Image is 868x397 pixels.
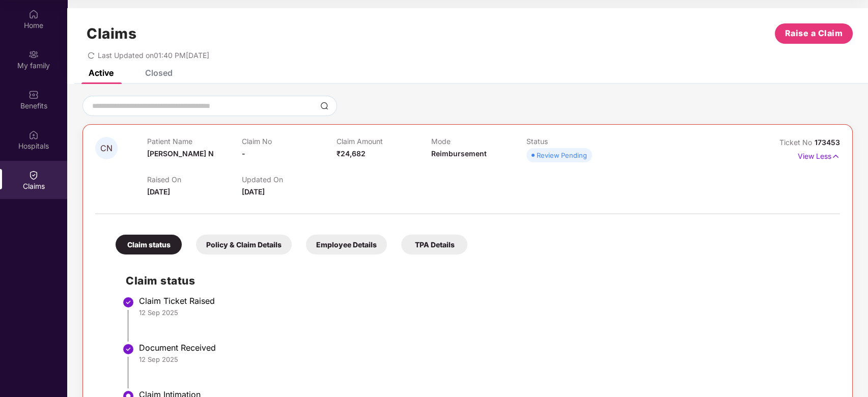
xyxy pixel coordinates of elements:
[431,149,487,158] span: Reimbursement
[320,102,328,110] img: svg+xml;base64,PHN2ZyBpZD0iU2VhcmNoLTMyeDMyIiB4bWxucz0iaHR0cDovL3d3dy53My5vcmcvMjAwMC9zdmciIHdpZH...
[431,137,526,146] p: Mode
[29,90,39,100] img: svg+xml;base64,PHN2ZyBpZD0iQmVuZWZpdHMiIHhtbG5zPSJodHRwOi8vd3d3LnczLm9yZy8yMDAwL3N2ZyIgd2lkdGg9Ij...
[116,235,182,254] div: Claim status
[147,149,214,158] span: [PERSON_NAME] N
[242,137,337,146] p: Claim No
[139,296,830,306] div: Claim Ticket Raised
[126,272,830,289] h2: Claim status
[122,343,134,355] img: svg+xml;base64,PHN2ZyBpZD0iU3RlcC1Eb25lLTMyeDMyIiB4bWxucz0iaHR0cDovL3d3dy53My5vcmcvMjAwMC9zdmciIH...
[100,144,113,153] span: CN
[815,138,840,147] span: 173453
[242,175,337,184] p: Updated On
[526,137,621,146] p: Status
[785,27,843,40] span: Raise a Claim
[29,9,39,19] img: svg+xml;base64,PHN2ZyBpZD0iSG9tZSIgeG1sbnM9Imh0dHA6Ly93d3cudzMub3JnLzIwMDAvc3ZnIiB3aWR0aD0iMjAiIG...
[242,149,245,158] span: -
[798,148,840,162] p: View Less
[779,138,815,147] span: Ticket No
[122,296,134,308] img: svg+xml;base64,PHN2ZyBpZD0iU3RlcC1Eb25lLTMyeDMyIiB4bWxucz0iaHR0cDovL3d3dy53My5vcmcvMjAwMC9zdmciIH...
[775,23,853,44] button: Raise a Claim
[145,68,173,78] div: Closed
[88,51,95,60] span: redo
[29,130,39,140] img: svg+xml;base64,PHN2ZyBpZD0iSG9zcGl0YWxzIiB4bWxucz0iaHR0cDovL3d3dy53My5vcmcvMjAwMC9zdmciIHdpZHRoPS...
[147,137,242,146] p: Patient Name
[401,235,467,254] div: TPA Details
[139,308,830,317] div: 12 Sep 2025
[831,151,840,162] img: svg+xml;base64,PHN2ZyB4bWxucz0iaHR0cDovL3d3dy53My5vcmcvMjAwMC9zdmciIHdpZHRoPSIxNyIgaGVpZ2h0PSIxNy...
[29,49,39,60] img: svg+xml;base64,PHN2ZyB3aWR0aD0iMjAiIGhlaWdodD0iMjAiIHZpZXdCb3g9IjAgMCAyMCAyMCIgZmlsbD0ibm9uZSIgeG...
[337,137,431,146] p: Claim Amount
[196,235,292,254] div: Policy & Claim Details
[87,25,136,42] h1: Claims
[139,343,830,353] div: Document Received
[89,68,114,78] div: Active
[29,170,39,180] img: svg+xml;base64,PHN2ZyBpZD0iQ2xhaW0iIHhtbG5zPSJodHRwOi8vd3d3LnczLm9yZy8yMDAwL3N2ZyIgd2lkdGg9IjIwIi...
[537,150,587,160] div: Review Pending
[139,355,830,364] div: 12 Sep 2025
[98,51,209,60] span: Last Updated on 01:40 PM[DATE]
[242,187,265,196] span: [DATE]
[306,235,387,254] div: Employee Details
[147,175,242,184] p: Raised On
[147,187,170,196] span: [DATE]
[337,149,366,158] span: ₹24,682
